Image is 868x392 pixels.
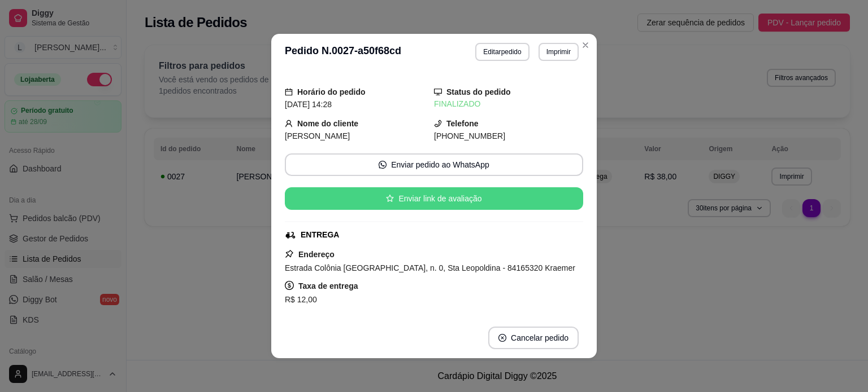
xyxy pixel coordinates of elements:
[285,295,317,304] span: R$ 12,00
[298,250,335,259] strong: Endereço
[434,88,442,96] span: desktop
[498,334,506,342] span: close-circle
[475,43,529,61] button: Editarpedido
[285,43,401,61] h3: Pedido N. 0027-a50f68cd
[285,100,332,109] span: [DATE] 14:28
[285,263,575,272] span: Estrada Colônia [GEOGRAPHIC_DATA], n. 0, Sta Leopoldina - 84165320 Kraemer
[297,119,358,128] strong: Nome do cliente
[433,306,513,329] button: Vincular motoboy
[434,98,583,110] div: FINALIZADO
[285,120,293,127] span: user
[539,43,579,61] button: Imprimir
[297,87,366,96] strong: Horário do pedido
[298,281,358,290] strong: Taxa de entrega
[446,87,511,96] strong: Status do pedido
[285,281,294,290] span: dollar
[285,88,293,96] span: calendar
[379,161,387,169] span: whats-app
[446,119,479,128] strong: Telefone
[488,327,579,349] button: close-circleCancelar pedido
[285,187,583,210] button: starEnviar link de avaliação
[285,249,294,258] span: pushpin
[301,229,339,241] div: ENTREGA
[434,131,505,140] span: [PHONE_NUMBER]
[285,131,350,140] span: [PERSON_NAME]
[434,120,442,127] span: phone
[386,195,394,202] span: star
[576,36,594,54] button: Close
[285,153,583,176] button: whats-appEnviar pedido ao WhatsApp
[356,306,433,329] button: Copiar Endereço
